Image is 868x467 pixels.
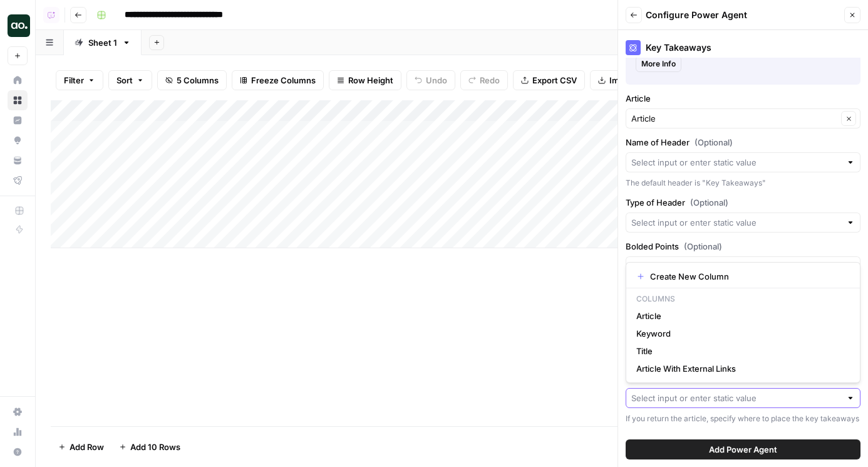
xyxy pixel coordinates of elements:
[56,70,103,90] button: Filter
[626,136,860,149] label: Name of Header
[626,240,860,253] label: Bolded Points
[51,437,111,457] button: Add Row
[631,260,841,273] input: Select input or enter static value
[626,177,860,189] div: The default header is "Key Takeaways"
[631,112,837,125] input: Article
[650,270,845,283] span: Create New Column
[636,345,845,357] span: Title
[8,442,28,462] button: Help + Support
[70,441,104,453] span: Add Row
[626,196,860,209] label: Type of Header
[631,216,841,229] input: Select input or enter static value
[177,74,219,87] span: 5 Columns
[631,291,855,307] p: Columns
[64,74,84,87] span: Filter
[232,70,324,90] button: Freeze Columns
[460,70,508,90] button: Redo
[426,74,447,87] span: Undo
[636,327,845,340] span: Keyword
[684,240,722,253] span: (Optional)
[108,70,152,90] button: Sort
[329,70,401,90] button: Row Height
[116,74,133,87] span: Sort
[636,362,845,375] span: Article With External Links
[695,136,733,149] span: (Optional)
[636,310,845,322] span: Article
[8,90,28,110] a: Browse
[8,10,28,41] button: Workspace: AirOps Builders
[8,110,28,130] a: Insights
[532,74,577,87] span: Export CSV
[348,74,393,87] span: Row Height
[513,70,585,90] button: Export CSV
[636,56,681,72] button: More Info
[8,150,28,171] a: Your Data
[157,70,227,90] button: 5 Columns
[8,402,28,422] a: Settings
[406,70,455,90] button: Undo
[480,74,500,87] span: Redo
[641,58,676,70] span: More Info
[631,156,841,169] input: Select input or enter static value
[690,196,728,209] span: (Optional)
[111,437,188,457] button: Add 10 Rows
[8,422,28,442] a: Usage
[88,36,117,49] div: Sheet 1
[8,130,28,150] a: Opportunities
[8,171,28,191] a: Flightpath
[251,74,316,87] span: Freeze Columns
[64,30,142,55] a: Sheet 1
[590,70,663,90] button: Import CSV
[709,443,777,456] span: Add Power Agent
[8,70,28,90] a: Home
[130,441,180,453] span: Add 10 Rows
[626,439,860,459] button: Add Power Agent
[631,392,841,404] input: Select input or enter static value
[626,40,860,55] div: Key Takeaways
[626,92,860,105] label: Article
[609,74,654,87] span: Import CSV
[626,413,860,424] div: If you return the article, specify where to place the key takeaways
[8,14,30,37] img: AirOps Builders Logo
